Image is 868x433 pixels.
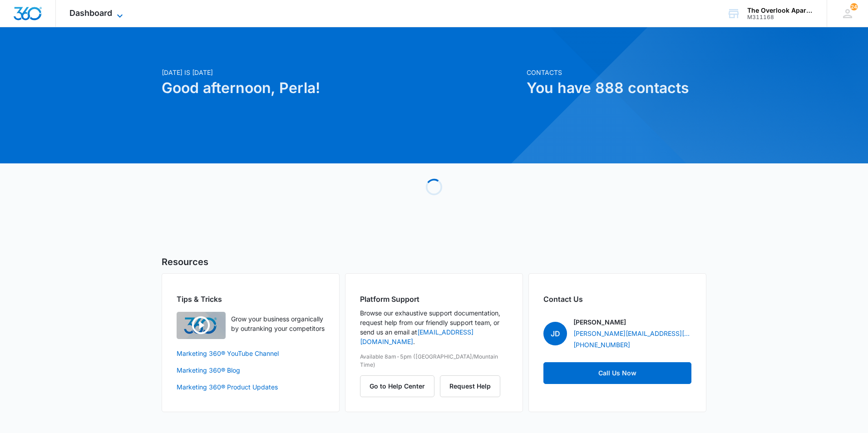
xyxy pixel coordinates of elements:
a: Go to Help Center [360,382,440,390]
h5: Resources [162,255,706,269]
a: Call Us Now [543,362,691,384]
img: Quick Overview Video [177,312,226,339]
h2: Platform Support [360,294,508,305]
a: [PHONE_NUMBER] [573,340,630,349]
h1: You have 888 contacts [527,77,706,99]
p: Browse our exhaustive support documentation, request help from our friendly support team, or send... [360,308,508,346]
p: Contacts [527,68,706,77]
h2: Tips & Tricks [177,294,325,305]
a: Marketing 360® Blog [177,365,325,375]
p: Grow your business organically by outranking your competitors [231,314,325,333]
p: [PERSON_NAME] [573,317,626,327]
div: account id [747,14,814,20]
button: Request Help [440,375,500,397]
span: JD [543,322,567,345]
span: 24 [850,3,858,10]
p: [DATE] is [DATE] [162,68,521,77]
button: Go to Help Center [360,375,434,397]
span: Dashboard [69,8,112,18]
a: Marketing 360® Product Updates [177,382,325,392]
p: Available 8am-5pm ([GEOGRAPHIC_DATA]/Mountain Time) [360,353,508,369]
a: [PERSON_NAME][EMAIL_ADDRESS][PERSON_NAME][DOMAIN_NAME] [573,329,691,338]
a: Marketing 360® YouTube Channel [177,349,325,358]
h2: Contact Us [543,294,691,305]
div: account name [747,7,814,14]
h1: Good afternoon, Perla! [162,77,521,99]
div: notifications count [850,3,858,10]
a: Request Help [440,382,500,390]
